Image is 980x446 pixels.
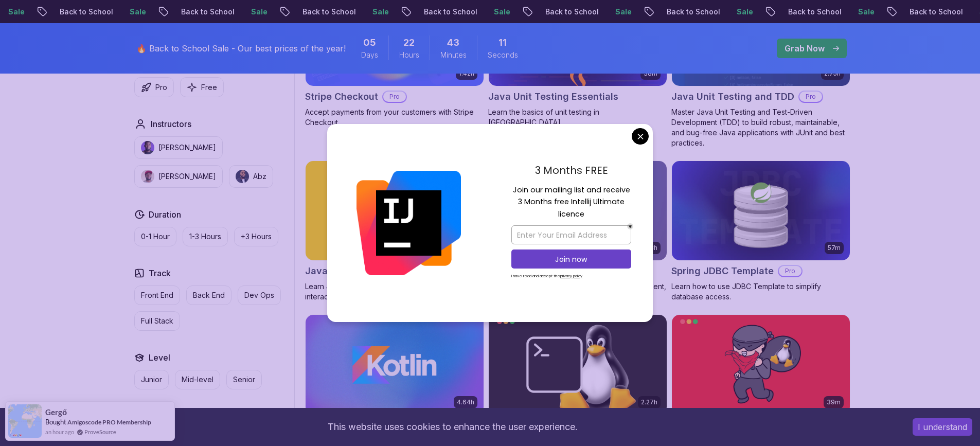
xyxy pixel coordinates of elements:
[828,244,841,252] p: 57m
[671,107,850,148] p: Master Java Unit Testing and Test-Driven Development (TDD) to build robust, maintainable, and bug...
[605,7,638,17] p: Sale
[672,161,850,261] img: Spring JDBC Template card
[182,374,213,385] p: Mid-level
[440,50,467,60] span: Minutes
[149,208,181,221] h2: Duration
[778,7,848,17] p: Back to School
[488,50,518,60] span: Seconds
[175,370,220,389] button: Mid-level
[363,35,376,50] span: 5 Days
[134,370,169,389] button: Junior
[67,418,151,426] a: Amigoscode PRO Membership
[671,264,774,278] h2: Spring JDBC Template
[489,315,667,415] img: Linux for Professionals card
[134,227,176,246] button: 0-1 Hour
[158,142,216,153] p: [PERSON_NAME]
[727,7,760,17] p: Sale
[136,42,346,55] p: 🔥 Back to School Sale - Our best prices of the year!
[45,418,66,426] span: Bought
[484,7,517,17] p: Sale
[120,7,153,17] p: Sale
[134,165,223,188] button: instructor img[PERSON_NAME]
[848,7,881,17] p: Sale
[180,77,224,97] button: Free
[399,50,419,60] span: Hours
[186,286,231,305] button: Back End
[827,398,841,406] p: 39m
[8,404,42,438] img: provesource social proof notification image
[241,231,272,242] p: +3 Hours
[183,227,228,246] button: 1-3 Hours
[141,170,154,183] img: instructor img
[799,92,822,102] p: Pro
[155,82,167,93] p: Pro
[913,418,972,436] button: Accept cookies
[305,264,419,278] h2: Javascript for Beginners
[134,136,223,159] button: instructor img[PERSON_NAME]
[361,50,378,60] span: Days
[226,370,262,389] button: Senior
[305,90,378,104] h2: Stripe Checkout
[171,7,241,17] p: Back to School
[306,315,484,415] img: Kotlin for Beginners card
[84,427,116,436] a: ProveSource
[306,161,484,261] img: Javascript for Beginners card
[141,290,173,300] p: Front End
[488,107,667,128] p: Learn the basics of unit testing in [GEOGRAPHIC_DATA].
[149,351,170,364] h2: Level
[229,165,273,188] button: instructor imgAbz
[671,90,794,104] h2: Java Unit Testing and TDD
[238,286,281,305] button: Dev Ops
[45,427,74,436] span: an hour ago
[50,7,120,17] p: Back to School
[141,141,154,154] img: instructor img
[900,7,970,17] p: Back to School
[141,316,173,326] p: Full Stack
[189,231,221,242] p: 1-3 Hours
[293,7,363,17] p: Back to School
[488,90,618,104] h2: Java Unit Testing Essentials
[305,160,484,302] a: Javascript for Beginners card2.05hJavascript for BeginnersLearn JavaScript essentials for creatin...
[134,77,174,97] button: Pro
[305,107,484,128] p: Accept payments from your customers with Stripe Checkout.
[779,266,801,276] p: Pro
[234,227,278,246] button: +3 Hours
[134,286,180,305] button: Front End
[141,231,170,242] p: 0-1 Hour
[672,315,850,415] img: Linux Over The Wire Bandit card
[363,7,396,17] p: Sale
[241,7,274,17] p: Sale
[8,416,897,438] div: This website uses cookies to enhance the user experience.
[158,171,216,182] p: [PERSON_NAME]
[244,290,274,300] p: Dev Ops
[253,171,266,182] p: Abz
[447,35,459,50] span: 43 Minutes
[536,7,605,17] p: Back to School
[193,290,225,300] p: Back End
[403,35,415,50] span: 22 Hours
[305,281,484,302] p: Learn JavaScript essentials for creating dynamic, interactive web applications
[671,314,850,446] a: Linux Over The Wire Bandit card39mLinux Over The Wire BanditProLearn the basics of Linux and Bash.
[233,374,255,385] p: Senior
[498,35,507,50] span: 11 Seconds
[785,42,825,55] p: Grab Now
[151,118,191,130] h2: Instructors
[201,82,217,93] p: Free
[141,374,162,385] p: Junior
[149,267,171,279] h2: Track
[134,311,180,331] button: Full Stack
[457,398,474,406] p: 4.64h
[236,170,249,183] img: instructor img
[383,92,406,102] p: Pro
[414,7,484,17] p: Back to School
[657,7,727,17] p: Back to School
[641,398,657,406] p: 2.27h
[671,160,850,302] a: Spring JDBC Template card57mSpring JDBC TemplateProLearn how to use JDBC Template to simplify dat...
[671,281,850,302] p: Learn how to use JDBC Template to simplify database access.
[45,408,67,417] span: Gergő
